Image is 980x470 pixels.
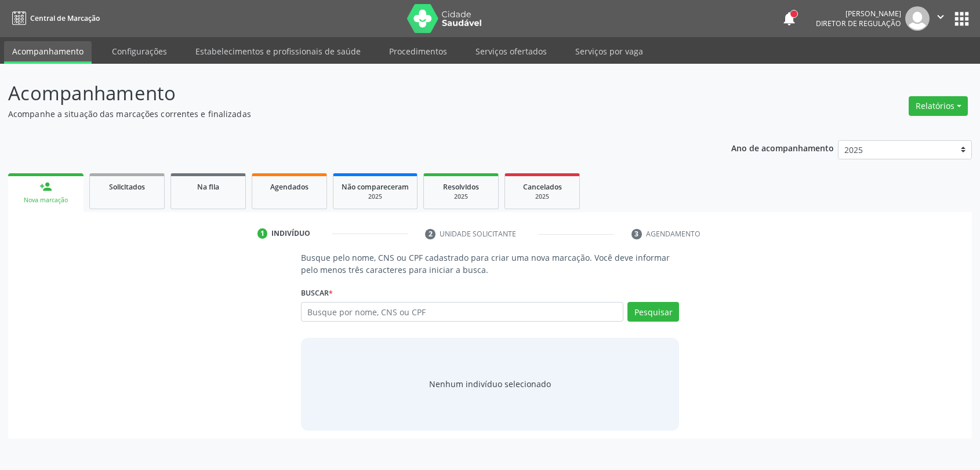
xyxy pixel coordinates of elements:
[934,10,947,23] i: 
[627,302,679,322] button: Pesquisar
[8,9,100,28] a: Central de Marcação
[429,378,551,390] div: Nenhum indivíduo selecionado
[187,41,369,61] a: Estabelecimentos e profissionais de saúde
[467,41,555,61] a: Serviços ofertados
[567,41,651,61] a: Serviços por vaga
[8,108,683,120] p: Acompanhe a situação das marcações correntes e finalizadas
[301,302,624,322] input: Busque por nome, CNS ou CPF
[816,9,901,19] div: [PERSON_NAME]
[30,13,100,23] span: Central de Marcação
[909,96,968,116] button: Relatórios
[271,228,310,239] div: Indivíduo
[39,180,52,193] div: person_add
[8,79,683,108] p: Acompanhamento
[4,41,92,64] a: Acompanhamento
[816,19,901,28] span: Diretor de regulação
[432,192,490,201] div: 2025
[731,140,834,155] p: Ano de acompanhamento
[443,182,479,192] span: Resolvidos
[342,192,409,201] div: 2025
[16,196,75,205] div: Nova marcação
[930,6,952,31] button: 
[197,182,219,192] span: Na fila
[104,41,175,61] a: Configurações
[381,41,455,61] a: Procedimentos
[301,284,333,302] label: Buscar
[270,182,308,192] span: Agendados
[523,182,562,192] span: Cancelados
[781,10,797,27] button: notifications
[342,182,409,192] span: Não compareceram
[257,228,268,239] div: 1
[513,192,571,201] div: 2025
[952,9,972,29] button: apps
[301,252,680,276] p: Busque pelo nome, CNS ou CPF cadastrado para criar uma nova marcação. Você deve informar pelo men...
[905,6,930,31] img: img
[109,182,145,192] span: Solicitados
